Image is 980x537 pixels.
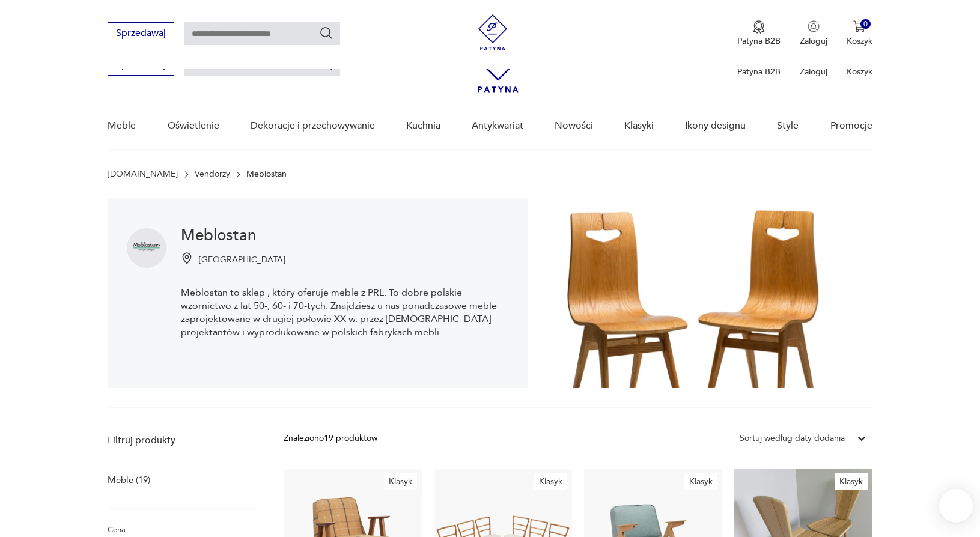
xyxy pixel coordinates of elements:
[737,35,781,47] p: Patyna B2B
[800,66,827,77] p: Zaloguj
[939,489,973,523] iframe: Smartsupp widget button
[108,30,174,38] a: Sprzedawaj
[168,103,219,149] a: Oświetlenie
[108,434,255,447] p: Filtruj produkty
[284,432,377,445] div: Znaleziono 19 produktów
[108,169,178,179] a: [DOMAIN_NAME]
[753,20,765,34] img: Ikona medalu
[860,19,871,29] div: 0
[319,26,333,40] button: Szukaj
[737,20,781,47] button: Patyna B2B
[195,169,230,179] a: Vendorzy
[624,103,654,149] a: Klasyki
[181,286,509,339] p: Meblostan to sklep , który oferuje meble z PRL. To dobre polskie wzornictwo z lat 50-, 60- i 70-t...
[847,35,872,47] p: Koszyk
[847,20,872,47] button: 0Koszyk
[555,103,593,149] a: Nowości
[830,103,872,149] a: Promocje
[108,523,255,536] p: Cena
[251,103,375,149] a: Dekoracje i przechowywanie
[108,61,174,70] a: Sprzedawaj
[108,22,174,44] button: Sprzedawaj
[847,66,872,77] p: Koszyk
[108,103,136,149] a: Meble
[181,228,509,243] h1: Meblostan
[685,103,746,149] a: Ikony designu
[199,254,285,265] p: [GEOGRAPHIC_DATA]
[108,472,150,488] a: Meble (19)
[737,20,781,47] a: Ikona medaluPatyna B2B
[777,103,799,149] a: Style
[740,432,845,445] div: Sortuj według daty dodania
[800,35,827,47] p: Zaloguj
[475,14,511,50] img: Patyna - sklep z meblami i dekoracjami vintage
[181,252,193,264] img: Ikonka pinezki mapy
[528,198,872,388] img: Meblostan
[472,103,523,149] a: Antykwariat
[853,20,865,32] img: Ikona koszyka
[737,66,781,77] p: Patyna B2B
[808,20,820,32] img: Ikonka użytkownika
[800,20,827,47] button: Zaloguj
[246,169,287,179] p: Meblostan
[406,103,440,149] a: Kuchnia
[127,228,166,268] img: Meblostan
